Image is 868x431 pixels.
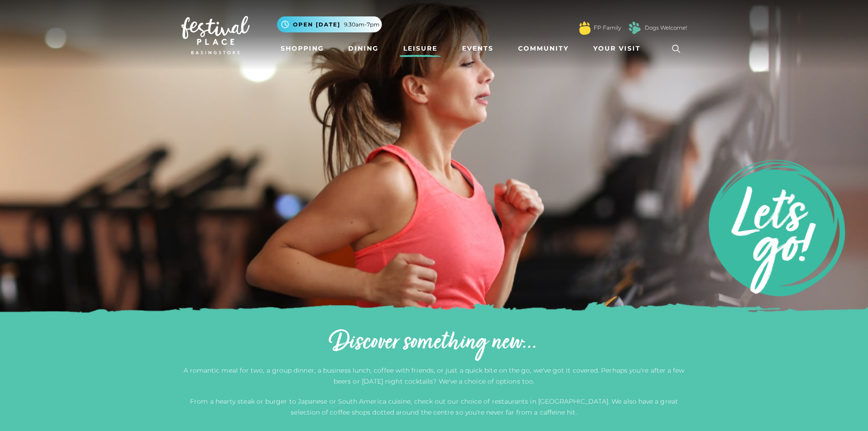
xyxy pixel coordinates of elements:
[514,40,572,57] a: Community
[344,40,382,57] a: Dining
[277,16,382,32] button: Open [DATE] 9.30am-7pm
[645,24,687,32] a: Dogs Welcome!
[293,21,340,29] span: Open [DATE]
[590,40,649,57] a: Your Visit
[593,44,641,53] span: Your Visit
[181,396,687,418] p: From a hearty steak or burger to Japanese or South America cuisine, check out our choice of resta...
[458,40,497,57] a: Events
[594,24,621,32] a: FP Family
[344,21,380,29] span: 9.30am-7pm
[181,365,687,387] p: A romantic meal for two, a group dinner, a business lunch, coffee with friends, or just a quick b...
[400,40,441,57] a: Leisure
[277,40,328,57] a: Shopping
[181,328,687,358] h2: Discover something new...
[181,16,250,54] img: Festival Place Logo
